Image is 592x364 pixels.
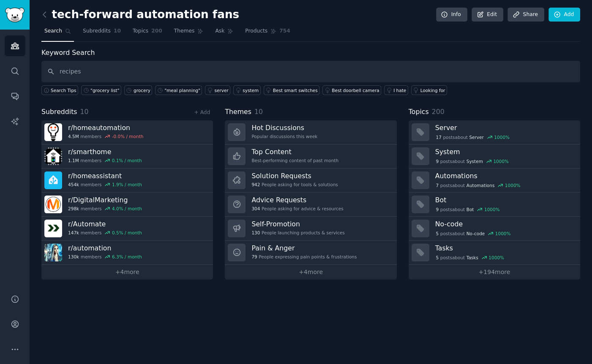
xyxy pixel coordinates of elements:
[68,206,142,212] div: members
[436,182,439,188] span: 7
[83,27,111,35] span: Subreddits
[41,85,78,95] button: Search Tips
[409,107,429,117] span: Topics
[251,182,260,187] span: 942
[41,217,213,241] a: r/Automate147kmembers0.5% / month
[41,168,213,193] a: r/homeassistant454kmembers1.9% / month
[5,8,25,22] img: GummySearch logo
[409,265,580,280] a: +194more
[68,158,79,163] span: 1.1M
[225,144,396,168] a: Top ContentBest-performing content of past month
[435,158,510,165] div: post s about
[251,206,343,212] div: People asking for advice & resources
[68,220,142,228] h3: r/ Automate
[112,158,142,163] div: 0.1 % / month
[251,123,317,132] h3: Hot Discussions
[41,24,74,42] a: Search
[436,134,441,140] span: 17
[194,109,210,115] a: + Add
[273,87,318,93] div: Best smart switches
[80,24,124,42] a: Subreddits10
[251,158,338,163] div: Best-performing content of past month
[467,158,483,164] span: System
[251,147,338,156] h3: Top Content
[133,27,148,35] span: Topics
[151,27,162,35] span: 200
[251,230,344,236] div: People launching products & services
[225,265,396,280] a: +4more
[214,87,228,93] div: server
[332,87,379,93] div: Best doorbell camera
[68,230,79,236] span: 147k
[435,230,511,237] div: post s about
[435,244,574,253] h3: Tasks
[112,206,142,212] div: 4.0 % / month
[112,230,142,236] div: 0.5 % / month
[174,27,195,35] span: Themes
[68,196,142,204] h3: r/ DigitalMarketing
[41,107,77,117] span: Subreddits
[171,24,207,42] a: Themes
[80,108,89,116] span: 10
[41,265,213,280] a: +4more
[467,206,474,212] span: Bot
[242,24,293,42] a: Products754
[409,144,580,168] a: System9postsaboutSystem1000%
[68,171,142,180] h3: r/ homeassistant
[68,230,142,236] div: members
[68,244,142,253] h3: r/ automation
[435,196,574,204] h3: Bot
[225,217,396,241] a: Self-Promotion130People launching products & services
[68,182,79,187] span: 454k
[411,85,447,95] a: Looking for
[420,87,445,93] div: Looking for
[251,230,260,236] span: 130
[484,206,500,212] div: 1000 %
[233,85,260,95] a: system
[435,133,510,141] div: post s about
[435,123,574,132] h3: Server
[68,254,79,260] span: 130k
[254,108,263,116] span: 10
[44,171,62,189] img: homeassistant
[215,27,224,35] span: Ask
[251,254,357,260] div: People expressing pain points & frustrations
[41,144,213,168] a: r/smarthome1.1Mmembers0.1% / month
[493,158,509,164] div: 1000 %
[436,255,439,261] span: 5
[472,8,503,22] a: Edit
[225,168,396,193] a: Solution Requests942People asking for tools & solutions
[41,193,213,217] a: r/DigitalMarketing298kmembers4.0% / month
[384,85,408,95] a: I hate
[44,147,62,165] img: smarthome
[467,231,485,236] span: No-code
[41,61,580,82] input: Keyword search in audience
[68,123,143,132] h3: r/ homeautomation
[68,206,79,212] span: 298k
[225,241,396,265] a: Pain & Anger79People expressing pain points & frustrations
[112,182,142,187] div: 1.9 % / month
[114,27,121,35] span: 10
[488,255,504,261] div: 1000 %
[225,193,396,217] a: Advice Requests304People asking for advice & resources
[251,196,343,204] h3: Advice Requests
[44,196,62,213] img: DigitalMarketing
[112,133,144,139] div: -0.0 % / month
[68,254,142,260] div: members
[68,158,142,163] div: members
[51,87,76,93] span: Search Tips
[409,217,580,241] a: No-code5postsaboutNo-code1000%
[90,87,119,93] div: "grocery list"
[505,182,521,188] div: 1000 %
[41,241,213,265] a: r/automation130kmembers6.3% / month
[130,24,165,42] a: Topics200
[251,171,338,180] h3: Solution Requests
[435,206,501,213] div: post s about
[44,244,62,261] img: automation
[68,133,143,139] div: members
[155,85,202,95] a: "meal planning"
[41,49,95,57] label: Keyword Search
[264,85,319,95] a: Best smart switches
[68,182,142,187] div: members
[409,120,580,144] a: Server17postsaboutServer1000%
